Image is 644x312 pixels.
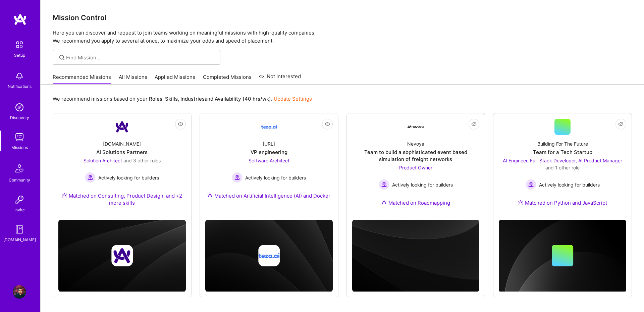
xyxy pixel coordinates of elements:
[123,158,161,163] span: and 3 other roles
[180,96,205,102] b: Industries
[96,149,148,156] div: AI Solutions Partners
[249,158,289,163] span: Software Architect
[3,236,36,243] div: [DOMAIN_NAME]
[245,174,306,181] span: Actively looking for builders
[392,181,453,188] span: Actively looking for builders
[103,140,141,147] div: [DOMAIN_NAME]
[111,245,133,266] img: Company logo
[261,119,277,135] img: Company Logo
[12,38,26,52] img: setup
[205,119,333,207] a: Company Logo[URL]VP engineeringSoftware Architect Actively looking for buildersActively looking f...
[518,200,523,205] img: Ateam Purple Icon
[263,140,275,147] div: [URL]
[215,96,271,102] b: Availability (40 hrs/wk)
[119,73,147,85] a: All Missions
[526,179,536,190] img: Actively looking for builders
[58,54,66,61] i: icon SearchGrey
[13,13,27,25] img: logo
[11,144,28,151] div: Missions
[13,223,26,236] img: guide book
[352,119,480,214] a: Company LogoNevoyaTeam to build a sophisticated event based simulation of freight networksProduct...
[149,96,162,102] b: Roles
[381,199,450,206] div: Matched on Roadmapping
[259,72,301,85] a: Not Interested
[232,172,243,183] img: Actively looking for builders
[58,119,186,214] a: Company Logo[DOMAIN_NAME]AI Solutions PartnersSolution Architect and 3 other rolesActively lookin...
[518,199,607,206] div: Matched on Python and JavaScript
[66,54,215,61] input: Find Mission...
[207,193,213,198] img: Ateam Purple Icon
[62,193,67,198] img: Ateam Purple Icon
[13,101,26,114] img: discovery
[352,220,480,292] img: cover
[537,140,588,147] div: Building For The Future
[258,245,280,266] img: Company logo
[155,73,195,85] a: Applied Missions
[178,121,183,127] i: icon EyeClosed
[14,52,25,59] div: Setup
[53,95,312,102] p: We recommend missions based on your , , and .
[205,220,333,292] img: cover
[11,160,28,176] img: Community
[9,176,30,184] div: Community
[13,193,26,206] img: Invite
[407,140,424,147] div: Nevoya
[14,206,25,213] div: Invite
[471,121,477,127] i: icon EyeClosed
[379,179,389,190] img: Actively looking for builders
[53,73,111,85] a: Recommended Missions
[274,96,312,102] a: Update Settings
[207,192,330,199] div: Matched on Artificial Intelligence (AI) and Docker
[352,149,480,163] div: Team to build a sophisticated event based simulation of freight networks
[618,121,624,127] i: icon EyeClosed
[408,125,424,128] img: Company Logo
[539,181,600,188] span: Actively looking for builders
[85,172,96,183] img: Actively looking for builders
[499,220,626,292] img: cover
[13,69,26,83] img: bell
[499,119,626,214] a: Building For The FutureTeam for a Tech StartupAI Engineer, Full-Stack Developer, AI Product Manag...
[53,13,632,22] h3: Mission Control
[11,285,28,299] a: User Avatar
[533,149,592,156] div: Team for a Tech Startup
[503,158,622,163] span: AI Engineer, Full-Stack Developer, AI Product Manager
[53,29,632,45] p: Here you can discover and request to join teams working on meaningful missions with high-quality ...
[545,165,580,170] span: and 1 other role
[13,285,26,299] img: User Avatar
[58,220,186,292] img: cover
[8,83,32,90] div: Notifications
[165,96,178,102] b: Skills
[84,158,122,163] span: Solution Architect
[405,245,426,266] img: Company logo
[114,119,130,135] img: Company Logo
[98,174,159,181] span: Actively looking for builders
[325,121,330,127] i: icon EyeClosed
[251,149,287,156] div: VP engineering
[13,131,26,144] img: teamwork
[58,192,186,206] div: Matched on Consulting, Product Design, and +2 more skills
[10,114,29,121] div: Discovery
[381,200,387,205] img: Ateam Purple Icon
[203,73,252,85] a: Completed Missions
[399,165,432,170] span: Product Owner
